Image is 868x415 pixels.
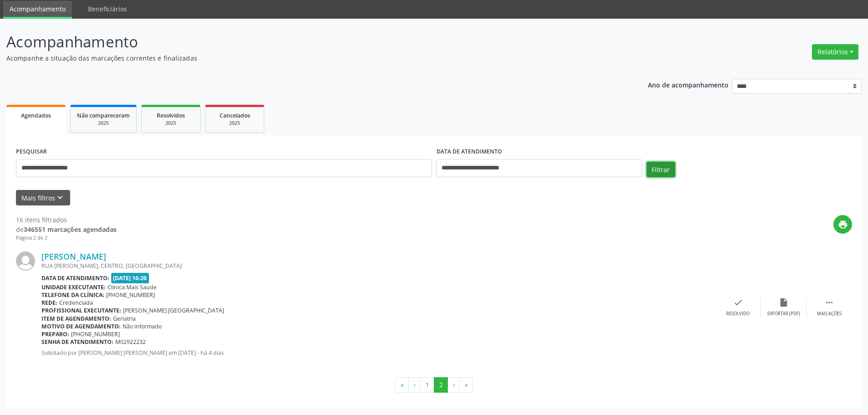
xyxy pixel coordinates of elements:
span: [PERSON_NAME] [GEOGRAPHIC_DATA] [123,307,224,314]
i: insert_drive_file [779,297,789,307]
i: keyboard_arrow_down [55,193,65,203]
div: Página 2 de 2 [16,234,117,242]
div: 2025 [148,120,194,127]
p: Acompanhe a situação das marcações correntes e finalizadas [6,53,605,63]
b: Motivo de agendamento: [41,323,121,330]
i: print [838,220,848,230]
span: Não informado [123,323,162,330]
a: [PERSON_NAME] [41,251,106,261]
div: RUA [PERSON_NAME], CENTRO, [GEOGRAPHIC_DATA] [41,262,715,270]
span: Resolvidos [157,112,185,119]
span: [PHONE_NUMBER] [106,291,155,299]
div: 2025 [77,120,130,127]
strong: 346551 marcações agendadas [24,225,117,234]
span: Geriatria [113,315,136,323]
p: Solicitado por [PERSON_NAME] [PERSON_NAME] em [DATE] - há 4 dias [41,349,715,357]
button: print [833,215,852,234]
span: Agendados [21,112,51,119]
i:  [824,297,834,307]
button: Mais filtroskeyboard_arrow_down [16,190,70,206]
div: 16 itens filtrados [16,215,117,225]
button: Relatórios [812,44,858,60]
b: Data de atendimento: [41,274,109,282]
div: 2025 [212,120,257,127]
b: Telefone da clínica: [41,291,104,299]
span: Cancelados [220,112,250,119]
span: Não compareceram [77,112,130,119]
b: Senha de atendimento: [41,338,113,346]
a: Acompanhamento [3,1,72,19]
b: Profissional executante: [41,307,121,314]
p: Acompanhamento [6,31,605,53]
button: Go to previous page [408,377,421,393]
span: M02922232 [115,338,146,346]
label: DATA DE ATENDIMENTO [437,145,502,159]
b: Rede: [41,299,57,307]
i: check [733,297,743,307]
button: Filtrar [647,162,675,177]
span: Credenciada [59,299,93,307]
p: Ano de acompanhamento [648,79,729,90]
label: PESQUISAR [16,145,47,159]
a: Beneficiários [82,1,134,17]
button: Go to page 2 [434,377,448,393]
button: Go to page 1 [420,377,434,393]
ul: Pagination [16,377,852,393]
img: img [16,251,35,271]
button: Go to first page [395,377,409,393]
b: Item de agendamento: [41,315,111,323]
div: de [16,225,117,234]
span: Clinica Mais Saude [108,283,157,291]
b: Preparo: [41,330,69,338]
div: Resolvido [726,311,750,317]
b: Unidade executante: [41,283,106,291]
div: Exportar (PDF) [767,311,800,317]
div: Mais ações [817,311,842,317]
span: [PHONE_NUMBER] [71,330,120,338]
span: [DATE] 16:20 [111,273,149,283]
